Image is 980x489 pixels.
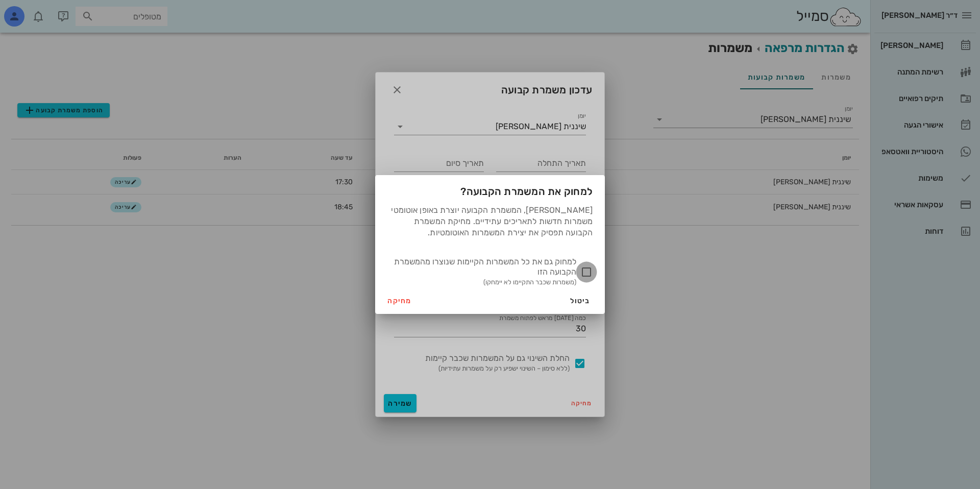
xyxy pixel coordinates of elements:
[383,291,416,310] button: מחיקה
[375,205,605,287] div: [PERSON_NAME], המשמרת הקבועה יוצרת באופן אוטומטי משמרות חדשות לתאריכים עתידיים. מחיקת המשמרת הקבו...
[568,297,593,305] span: ביטול
[564,291,597,310] button: ביטול
[375,175,605,205] div: למחוק את המשמרת הקבועה?
[387,257,576,277] span: למחוק גם את כל המשמרות הקיימות שנוצרו מהמשמרת הקבועה הזו
[387,277,576,287] small: (משמרות שכבר התקיימו לא יימחקו)
[387,297,412,305] span: מחיקה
